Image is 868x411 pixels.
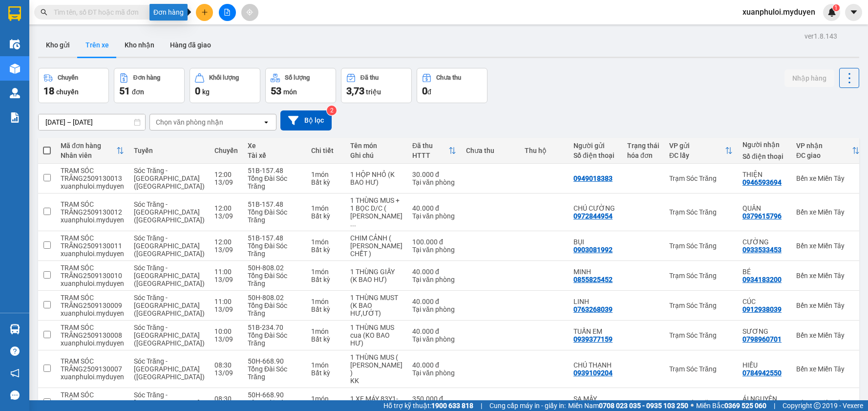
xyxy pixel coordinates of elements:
[214,298,238,305] div: 11:00
[696,400,766,411] span: Miền Bắc
[10,112,20,123] img: solution-icon
[412,276,456,283] div: Tại văn phòng
[735,6,823,18] span: xuanphuloi.myduyen
[412,151,448,159] div: HTTT
[224,9,231,16] span: file-add
[350,377,402,385] div: KK
[38,33,78,57] button: Kho gửi
[627,151,659,159] div: hóa đơn
[742,246,782,254] div: 0933533453
[10,324,20,334] img: warehouse-icon
[796,142,852,150] div: VP nhận
[431,402,473,410] strong: 1900 633 818
[724,402,766,410] strong: 0369 525 060
[248,324,301,331] div: 51B-234.70
[664,138,738,164] th: Toggle SortBy
[202,88,210,96] span: kg
[10,88,20,98] img: warehouse-icon
[796,151,852,159] div: ĐC giao
[265,68,336,103] button: Số lượng53món
[573,395,617,403] div: SA MÂY
[350,171,402,186] div: 1 HỘP NHỎ (K BAO HƯ)
[311,171,340,178] div: 1 món
[834,4,838,11] span: 1
[742,238,786,246] div: CƯỜNG
[61,250,124,258] div: xuanphuloi.myduyen
[791,138,865,164] th: Toggle SortBy
[311,361,340,369] div: 1 món
[311,335,340,343] div: Bất kỳ
[784,69,834,87] button: Nhập hàng
[214,335,238,343] div: 13/09
[132,88,144,96] span: đơn
[742,335,782,343] div: 0798960701
[61,357,124,373] div: TRẠM SÓC TRĂNG2509130007
[248,391,301,399] div: 50H-668.90
[248,331,301,347] div: Tổng Đài Sóc Trăng
[311,268,340,276] div: 1 món
[248,294,301,302] div: 50H-808.02
[350,196,402,228] div: 1 THÙNG MUS + 1 BỌC D/C ( K BAO HƯ )
[61,200,124,216] div: TRẠM SÓC TRĂNG2509130012
[61,339,124,347] div: xuanphuloi.myduyen
[412,395,456,403] div: 350.000 đ
[119,85,130,97] span: 51
[285,74,310,81] div: Số lượng
[61,142,116,150] div: Mã đơn hàng
[669,174,733,182] div: Trạm Sóc Trăng
[214,212,238,220] div: 13/09
[412,178,456,186] div: Tại văn phòng
[311,395,340,403] div: 1 món
[214,246,238,254] div: 13/09
[573,276,613,283] div: 0855825452
[156,117,223,127] div: Chọn văn phòng nhận
[248,151,301,159] div: Tài xế
[56,88,79,96] span: chuyến
[39,114,145,130] input: Select a date range.
[248,234,301,242] div: 51B-157.48
[796,331,860,339] div: Bến xe Miền Tây
[41,9,47,16] span: search
[10,390,20,400] span: message
[61,280,124,287] div: xuanphuloi.myduyen
[383,400,473,411] span: Hỗ trợ kỹ thuật:
[61,234,124,250] div: TRẠM SÓC TRĂNG2509130011
[54,7,169,18] input: Tìm tên, số ĐT hoặc mã đơn
[573,268,617,276] div: MINH
[573,361,617,369] div: CHÚ THẠNH
[436,74,461,81] div: Chưa thu
[241,4,258,21] button: aim
[669,399,733,407] div: Trạm Sóc Trăng
[311,305,340,313] div: Bất kỳ
[742,361,786,369] div: HIẾU
[845,4,862,21] button: caret-down
[796,365,860,373] div: Bến xe Miền Tây
[311,238,340,246] div: 1 món
[248,208,301,224] div: Tổng Đài Sóc Trăng
[10,39,20,49] img: warehouse-icon
[311,147,340,154] div: Chi tiết
[214,147,238,154] div: Chuyến
[742,369,782,377] div: 0784942550
[61,309,124,317] div: xuanphuloi.myduyen
[742,268,786,276] div: BÉ
[796,399,860,407] div: Bến xe Miền Tây
[366,88,381,96] span: triệu
[350,151,402,159] div: Ghi chú
[311,212,340,220] div: Bất kỳ
[246,9,253,16] span: aim
[133,74,160,81] div: Đơn hàng
[283,88,297,96] span: món
[742,178,782,186] div: 0946593694
[61,151,116,159] div: Nhân viên
[568,400,688,411] span: Miền Nam
[360,74,379,81] div: Đã thu
[573,142,617,150] div: Người gửi
[742,395,786,403] div: ÁI NGUYÊN
[162,33,219,57] button: Hàng đã giao
[412,171,456,178] div: 30.000 đ
[350,268,402,283] div: 1 THÙNG GIẤY (K BAO HƯ)
[10,64,20,74] img: warehouse-icon
[209,74,239,81] div: Khối lượng
[280,110,332,130] button: Bộ lọc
